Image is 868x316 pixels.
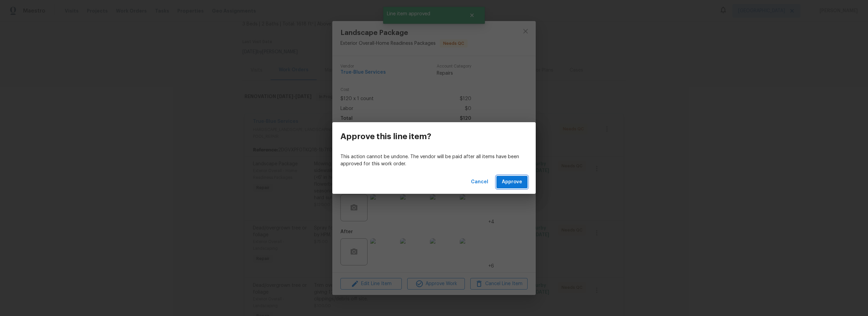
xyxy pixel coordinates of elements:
[502,178,522,186] span: Approve
[340,132,431,141] h3: Approve this line item?
[496,176,528,188] button: Approve
[468,176,491,188] button: Cancel
[340,153,528,168] p: This action cannot be undone. The vendor will be paid after all items have been approved for this...
[471,178,488,186] span: Cancel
